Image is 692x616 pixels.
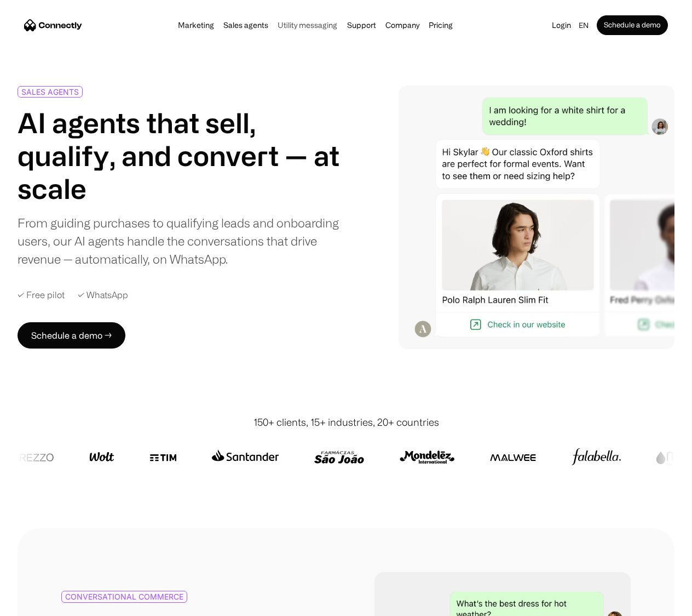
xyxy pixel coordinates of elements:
a: Login [549,18,574,33]
div: en [579,18,589,33]
div: ✓ Free pilot [18,290,65,300]
a: Marketing [175,21,217,30]
div: Company [385,18,419,33]
a: Support [344,21,379,30]
div: 150+ clients, 15+ industries, 20+ countries [253,415,439,430]
div: CONVERSATIONAL COMMERCE [65,592,183,601]
ul: Language list [22,597,66,612]
aside: Language selected: English [11,596,66,612]
a: Schedule a demo → [18,322,125,349]
div: ✓ WhatsApp [78,290,128,300]
a: Utility messaging [274,21,341,30]
div: SALES AGENTS [21,88,79,96]
h1: AI agents that sell, qualify, and convert — at scale [18,106,342,205]
a: home [24,17,82,33]
a: Sales agents [220,21,272,30]
a: Schedule a demo [597,15,668,35]
div: en [574,18,597,33]
a: Pricing [425,21,456,30]
div: Company [382,18,423,33]
div: From guiding purchases to qualifying leads and onboarding users, our AI agents handle the convers... [18,214,342,268]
